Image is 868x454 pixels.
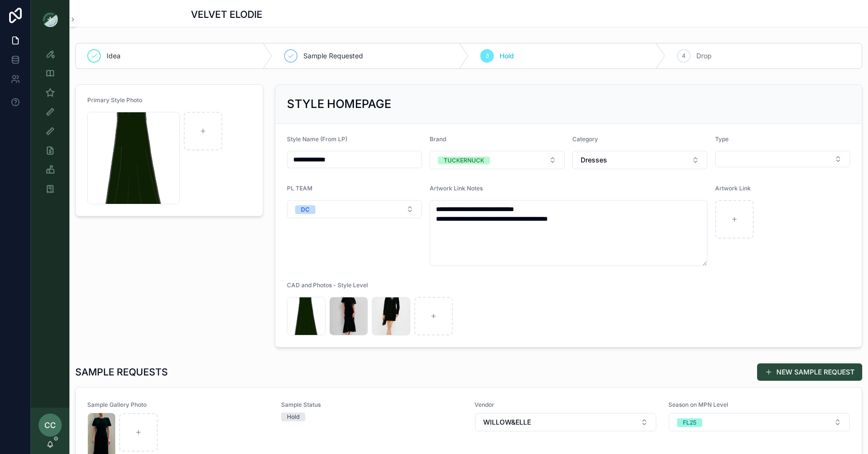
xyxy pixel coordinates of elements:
button: Select Button [669,413,850,431]
div: TUCKERNUCK [444,157,484,164]
h1: VELVET ELODIE [191,8,262,21]
span: CC [44,419,56,431]
span: Dresses [581,155,607,165]
span: Artwork Link [715,185,751,192]
button: Select Button [715,151,850,167]
span: Vendor [475,401,657,409]
span: Sample Status [281,401,463,409]
button: Select Button [430,151,565,169]
span: PL TEAM [287,185,312,192]
span: 3 [486,52,489,60]
span: Style Name (From LP) [287,135,347,143]
div: Hold [287,413,299,421]
img: App logo [42,12,58,27]
button: Select Button [287,200,422,218]
button: Select Button [572,151,707,169]
span: Sample Gallery Photo [87,401,270,409]
span: Category [572,135,598,143]
span: Sample Requested [303,51,363,61]
h2: STYLE HOMEPAGE [287,96,391,112]
span: Idea [107,51,121,61]
span: Drop [696,51,712,61]
span: CAD and Photos - Style Level [287,281,368,289]
div: DC [301,205,310,214]
div: scrollable content [31,39,69,210]
h1: SAMPLE REQUESTS [75,365,168,379]
span: WILLOW&ELLE [483,417,531,427]
span: Brand [430,135,446,143]
span: Hold [500,51,514,61]
div: FL25 [683,418,696,427]
span: Season on MPN Level [668,401,851,409]
span: Primary Style Photo [87,96,142,104]
span: 4 [682,52,686,60]
button: Select Button [475,413,656,431]
button: NEW SAMPLE REQUEST [757,363,862,381]
span: Type [715,135,729,143]
span: Artwork Link Notes [430,185,483,192]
